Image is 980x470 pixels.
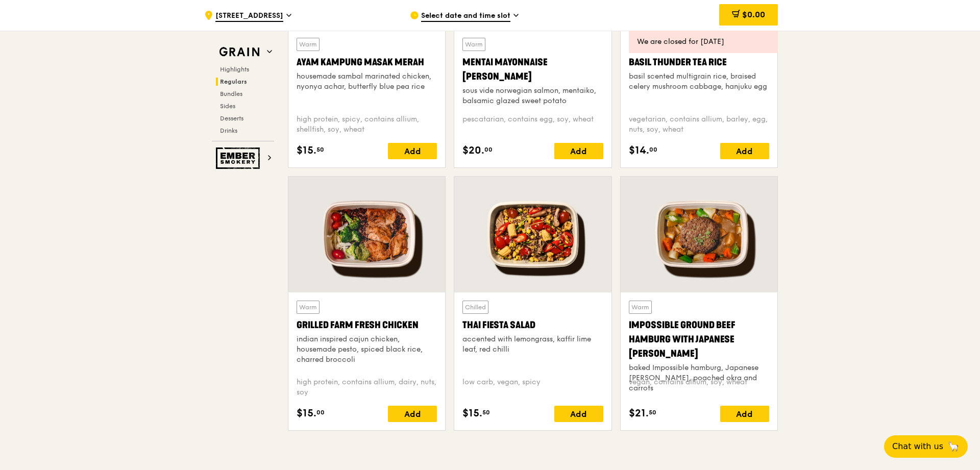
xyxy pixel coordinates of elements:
div: Add [554,406,603,422]
div: Impossible Ground Beef Hamburg with Japanese [PERSON_NAME] [629,318,769,361]
div: Chilled [462,301,488,314]
div: high protein, contains allium, dairy, nuts, soy [297,377,437,398]
div: sous vide norwegian salmon, mentaiko, balsamic glazed sweet potato [462,86,603,106]
span: Sides [220,103,235,110]
div: vegetarian, contains allium, barley, egg, nuts, soy, wheat [629,114,769,135]
div: Warm [297,38,320,51]
div: Ayam Kampung Masak Merah [297,55,437,69]
div: accented with lemongrass, kaffir lime leaf, red chilli [462,334,603,355]
span: $15. [297,406,316,421]
span: 00 [484,145,493,154]
div: Mentai Mayonnaise [PERSON_NAME] [462,55,603,84]
span: Bundles [220,90,242,97]
span: $15. [297,143,316,158]
div: Add [720,406,769,422]
span: $0.00 [742,10,765,19]
div: Add [554,143,603,159]
button: Chat with us🦙 [884,435,968,458]
img: Grain web logo [216,43,263,61]
span: $21. [629,406,649,421]
span: 00 [649,145,657,154]
div: Warm [462,38,485,51]
div: Add [388,143,437,159]
span: 🦙 [947,440,960,453]
div: Basil Thunder Tea Rice [629,55,769,69]
div: Warm [297,301,320,314]
div: Grilled Farm Fresh Chicken [297,318,437,332]
span: 50 [482,408,490,416]
div: vegan, contains allium, soy, wheat [629,377,769,398]
div: We are closed for [DATE] [637,37,770,47]
div: pescatarian, contains egg, soy, wheat [462,114,603,135]
img: Ember Smokery web logo [216,147,263,169]
div: housemade sambal marinated chicken, nyonya achar, butterfly blue pea rice [297,71,437,92]
div: baked Impossible hamburg, Japanese [PERSON_NAME], poached okra and carrots [629,363,769,393]
span: Drinks [220,127,237,134]
div: Warm [629,301,652,314]
div: high protein, spicy, contains allium, shellfish, soy, wheat [297,114,437,135]
span: 00 [316,408,325,416]
span: Select date and time slot [421,11,510,22]
div: indian inspired cajun chicken, housemade pesto, spiced black rice, charred broccoli [297,334,437,365]
span: Desserts [220,115,243,122]
div: low carb, vegan, spicy [462,377,603,398]
span: $20. [462,143,484,158]
span: Chat with us [892,440,943,453]
span: [STREET_ADDRESS] [215,11,283,22]
span: 50 [316,145,324,154]
div: basil scented multigrain rice, braised celery mushroom cabbage, hanjuku egg [629,71,769,92]
div: Add [388,406,437,422]
div: Add [720,143,769,159]
span: Regulars [220,78,247,85]
span: $15. [462,406,482,421]
div: Thai Fiesta Salad [462,318,603,332]
span: Highlights [220,66,249,73]
span: $14. [629,143,649,158]
span: 50 [649,408,656,416]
